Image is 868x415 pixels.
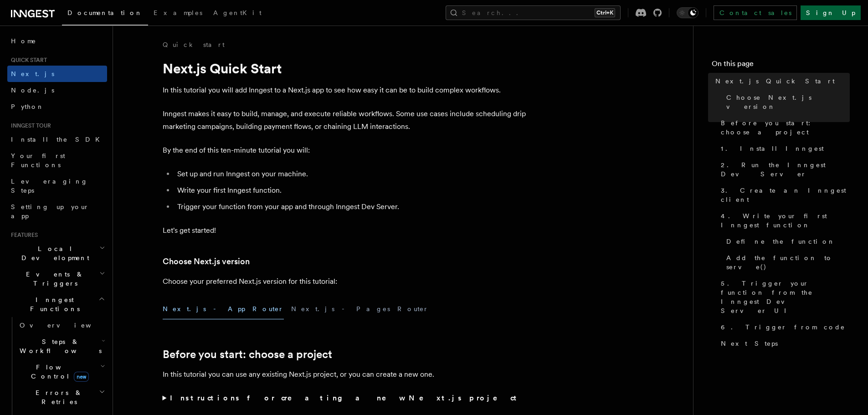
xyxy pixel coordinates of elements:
[16,363,100,381] span: Flow Control
[677,7,699,18] button: Toggle dark mode
[74,372,89,382] span: new
[11,87,54,94] span: Node.js
[7,266,107,292] button: Events & Triggers
[163,84,527,97] p: In this tutorial you will add Inngest to a Next.js app to see how easy it can be to build complex...
[721,211,850,230] span: 4. Write your first Inngest function
[11,152,65,169] span: Your first Functions
[208,3,267,25] a: AgentKit
[163,275,527,288] p: Choose your preferred Next.js version for this tutorial:
[163,40,225,49] a: Quick start
[163,299,284,319] button: Next.js - App Router
[717,115,850,140] a: Before you start: choose a project
[7,131,107,148] a: Install the SDK
[714,5,797,20] a: Contact sales
[163,348,332,361] a: Before you start: choose a project
[717,275,850,319] a: 5. Trigger your function from the Inngest Dev Server UI
[717,208,850,233] a: 4. Write your first Inngest function
[721,118,850,137] span: Before you start: choose a project
[7,241,107,266] button: Local Development
[723,89,850,115] a: Choose Next.js version
[712,73,850,89] a: Next.js Quick Start
[7,122,51,129] span: Inngest tour
[16,317,107,333] a: Overview
[595,8,615,17] kbd: Ctrl+K
[11,36,36,46] span: Home
[11,203,89,220] span: Setting up your app
[717,140,850,157] a: 1. Install Inngest
[163,108,527,133] p: Inngest makes it easy to build, manage, and execute reliable workflows. Some use cases include sc...
[717,319,850,335] a: 6. Trigger from code
[7,98,107,115] a: Python
[16,333,107,359] button: Steps & Workflows
[7,56,47,64] span: Quick start
[7,199,107,224] a: Setting up your app
[154,9,202,16] span: Examples
[170,394,520,402] strong: Instructions for creating a new Next.js project
[7,33,107,49] a: Home
[16,388,99,406] span: Errors & Retries
[175,168,527,180] li: Set up and run Inngest on your machine.
[7,173,107,199] a: Leveraging Steps
[291,299,429,319] button: Next.js - Pages Router
[715,77,835,86] span: Next.js Quick Start
[175,184,527,197] li: Write your first Inngest function.
[163,368,527,381] p: In this tutorial you can use any existing Next.js project, or you can create a new one.
[723,250,850,275] a: Add the function to serve()
[11,136,105,143] span: Install the SDK
[163,255,250,268] a: Choose Next.js version
[7,148,107,173] a: Your first Functions
[7,231,38,239] span: Features
[726,93,850,111] span: Choose Next.js version
[446,5,621,20] button: Search...Ctrl+K
[801,5,861,20] a: Sign Up
[717,182,850,208] a: 3. Create an Inngest client
[16,337,102,355] span: Steps & Workflows
[11,103,44,110] span: Python
[67,9,143,16] span: Documentation
[163,392,527,405] summary: Instructions for creating a new Next.js project
[163,224,527,237] p: Let's get started!
[7,244,99,262] span: Local Development
[7,82,107,98] a: Node.js
[721,339,778,348] span: Next Steps
[721,160,850,179] span: 2. Run the Inngest Dev Server
[7,292,107,317] button: Inngest Functions
[148,3,208,25] a: Examples
[62,3,148,26] a: Documentation
[11,70,54,77] span: Next.js
[721,323,845,332] span: 6. Trigger from code
[20,322,113,329] span: Overview
[213,9,262,16] span: AgentKit
[163,144,527,157] p: By the end of this ten-minute tutorial you will:
[717,335,850,352] a: Next Steps
[16,359,107,384] button: Flow Controlnew
[175,200,527,213] li: Trigger your function from your app and through Inngest Dev Server.
[16,384,107,410] button: Errors & Retries
[723,233,850,250] a: Define the function
[163,60,527,77] h1: Next.js Quick Start
[7,66,107,82] a: Next.js
[7,270,99,288] span: Events & Triggers
[721,186,850,204] span: 3. Create an Inngest client
[11,178,88,194] span: Leveraging Steps
[726,253,850,272] span: Add the function to serve()
[7,295,98,313] span: Inngest Functions
[717,157,850,182] a: 2. Run the Inngest Dev Server
[721,279,850,315] span: 5. Trigger your function from the Inngest Dev Server UI
[712,58,850,73] h4: On this page
[726,237,835,246] span: Define the function
[721,144,824,153] span: 1. Install Inngest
